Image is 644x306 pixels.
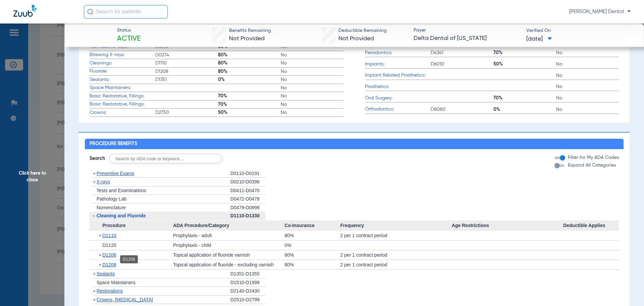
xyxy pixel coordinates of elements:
[97,196,127,202] span: Pathology Lab
[93,297,96,302] span: +
[284,260,340,269] div: 80%
[97,205,126,210] span: Nomenclature
[84,5,168,18] input: Search for patients
[431,106,493,113] span: D8080
[90,220,173,231] span: Procedure
[102,243,116,248] span: D1120
[97,179,110,184] span: X-rays
[281,93,343,99] span: No
[218,101,281,108] span: 70%
[493,106,556,113] span: 0%
[173,260,284,269] div: Topical application of fluoride - excluding varnish
[218,76,281,83] span: 0%
[230,296,266,304] div: D2510-D2799
[99,260,103,269] span: +
[610,274,644,306] iframe: Chat Widget
[281,52,343,58] span: No
[431,49,493,56] span: D4341
[365,106,431,113] span: Orthodontics:
[526,35,552,43] span: [DATE]
[414,34,521,43] span: Delta Dental of [US_STATE]
[284,220,340,231] span: Co-Insurance
[90,68,155,75] span: Fluoride:
[90,101,155,108] span: Basic Restorative, Fillings:
[218,52,281,58] span: 80%
[90,76,155,83] span: Sealants:
[97,288,123,294] span: Restorations
[556,95,619,101] span: No
[90,93,155,100] span: Basic Restorative, Fillings:
[97,280,136,285] span: Space Maintainers
[90,155,105,162] span: Search
[281,60,343,67] span: No
[452,220,563,231] span: Age Restrictions
[365,95,431,102] span: Oral Surgery:
[85,139,624,149] h2: Procedure Benefits
[90,60,155,67] span: Cleanings:
[563,220,619,231] span: Deductible Applies
[493,61,556,68] span: 50%
[93,179,96,184] span: +
[229,27,271,34] span: Benefits Remaining
[90,51,155,58] span: Bitewing X-rays:
[230,278,266,287] div: D1510-D1999
[99,250,103,260] span: +
[340,220,451,231] span: Frequency
[155,60,218,67] span: D1110
[281,109,343,116] span: No
[97,188,146,193] span: Tests and Examinations
[340,231,451,240] div: 2 per 1 contract period
[365,61,431,68] span: Implants:
[338,36,374,42] span: Not Provided
[109,154,222,163] input: Search by ADA code or keyword…
[97,297,153,302] span: Crowns, [MEDICAL_DATA]
[13,5,37,17] img: Zuub Logo
[93,171,96,176] span: +
[493,95,556,101] span: 70%
[493,49,556,56] span: 70%
[281,85,343,91] span: No
[230,270,266,278] div: D1351-D1355
[230,195,266,204] div: D0472-D0478
[431,61,493,68] span: D6010
[155,109,218,116] span: D2750
[281,68,343,75] span: No
[284,231,340,240] div: 80%
[99,231,103,240] span: +
[340,260,451,269] div: 2 per 1 contract period
[155,76,218,83] span: D1351
[556,106,619,113] span: No
[284,241,340,250] div: 0%
[567,154,619,161] label: Filter for My ADA Codes
[173,241,284,250] div: Prophylaxis - child
[102,262,116,267] span: D1208
[526,27,633,34] span: Verified On
[218,109,281,116] span: 50%
[568,163,616,168] span: Expand All Categories
[173,220,284,231] span: ADA Procedure/Category
[569,8,631,15] span: [PERSON_NAME] Dental
[218,68,281,75] span: 80%
[97,271,115,276] span: Sealants
[117,34,141,44] span: Active
[365,83,431,90] span: Prosthetics:
[281,76,343,83] span: No
[340,250,451,260] div: 2 per 1 contract period
[230,287,266,296] div: D2140-D2430
[281,101,343,108] span: No
[556,49,619,56] span: No
[93,271,96,276] span: +
[155,68,218,75] span: D1208
[102,252,116,258] span: D1206
[284,250,340,260] div: 80%
[230,212,266,220] div: D1110-D1330
[93,213,95,218] span: -
[414,27,521,34] span: Payer
[97,171,135,176] span: Preventive Exams
[556,61,619,68] span: No
[230,178,266,186] div: D0210-D0396
[365,49,431,56] span: Periodontics:
[230,186,266,195] div: D0411-D0470
[102,233,116,238] span: D1110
